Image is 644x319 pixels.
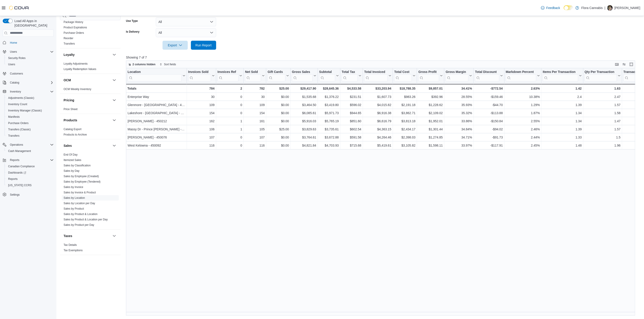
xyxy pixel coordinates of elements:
a: Inventory Count [6,102,29,107]
div: Total Cost [394,70,412,74]
span: Dashboards [8,171,26,174]
span: Loyalty Redemption Values [64,67,96,71]
div: 10.38% [506,94,540,100]
h3: OCM [64,78,71,82]
span: Package History [64,20,83,24]
span: Reports [8,177,18,181]
button: Gross Sales [292,70,316,81]
span: Purchase Orders [8,121,29,125]
div: 1.29% [506,102,540,108]
div: $9,857.01 [418,86,443,91]
span: Customers [10,72,23,75]
button: [US_STATE] CCRS [5,182,55,188]
a: Customers [8,71,25,76]
div: Glenmore - [GEOGRAPHIC_DATA] - 450374 [128,102,185,108]
div: 35.93% [446,102,472,108]
button: Inventory Manager (Classic) [5,107,55,114]
a: Canadian Compliance [6,164,37,169]
button: Reports [5,176,55,182]
button: Gift Cards [268,70,289,81]
div: Totals [127,86,185,91]
button: All [156,28,216,37]
button: Invoices Ref [218,70,242,81]
div: 1.87% [506,110,540,116]
a: Security Roles [6,55,27,61]
div: $3,419.80 [319,102,339,108]
a: Catalog Export [64,128,81,131]
span: Manifests [8,115,20,119]
div: Gross Sales [292,70,313,74]
button: Keyboard shortcuts [614,62,620,67]
div: $2,109.02 [418,110,443,116]
span: Dashboards [6,170,54,175]
a: Tax Exemptions [64,249,83,252]
div: $392.96 [418,94,443,100]
div: $6,916.38 [364,110,391,116]
span: Users [10,50,17,54]
p: Flora Cannabis [581,5,603,11]
span: Reports [6,176,54,182]
div: Total Discount [475,70,499,81]
span: Transfers (Classic) [6,127,54,132]
h3: Loyalty [64,52,75,57]
button: Total Discount [475,70,503,81]
span: Manifests [6,114,54,120]
a: Sales by Location [64,196,85,199]
span: Purchase Orders [64,31,84,35]
div: $1,535.68 [292,94,316,100]
button: Users [8,49,19,54]
button: Total Cost [394,70,415,81]
div: Pricing [60,106,121,114]
div: $1,952.01 [418,118,443,124]
a: Transfers (Classic) [6,127,32,132]
div: Invoices Ref [218,70,238,74]
div: OCM [60,86,121,94]
div: $18,788.35 [394,86,415,91]
span: [US_STATE] CCRS [8,183,32,187]
a: Purchase Orders [6,120,30,126]
h3: Products [64,118,77,122]
div: Items Per Transaction [543,70,578,74]
button: Total Tax [342,70,361,81]
div: 109 [188,102,214,108]
span: Washington CCRS [6,183,54,188]
input: Dark Mode [564,5,573,10]
div: Gross Profit [418,70,439,81]
span: Transfers [6,133,54,138]
div: Invoices Sold [188,70,211,81]
div: 1.42 [543,86,582,91]
button: Products [64,118,111,122]
span: Operations [10,143,23,147]
span: Inventory Count [8,102,27,106]
div: 1.39 [543,102,582,108]
div: Total Cost [394,70,412,81]
button: Operations [1,142,55,148]
span: Users [6,62,54,67]
button: Display options [621,62,627,67]
button: Qty Per Transaction [584,70,620,81]
button: Enter fullscreen [629,62,634,67]
a: Adjustments (Classic) [6,95,36,101]
label: Is Delivery [126,30,140,34]
button: Markdown Percent [506,70,540,81]
a: Product Expirations [64,26,87,29]
div: $596.02 [342,102,361,108]
div: Subtotal [319,70,335,74]
div: Subtotal [319,70,335,81]
div: $33,203.94 [364,86,391,91]
div: Location [128,70,182,81]
div: Net Sold [245,70,261,74]
div: $25.00 [268,86,289,91]
h3: Sales [64,143,72,148]
span: Load All Apps in [GEOGRAPHIC_DATA] [13,19,54,28]
label: Use Type [126,19,138,23]
div: 0 [218,110,242,116]
div: Invoices Sold [188,70,211,74]
span: Security Roles [8,56,25,60]
button: Taxes [64,234,111,238]
button: Purchase Orders [5,120,55,126]
div: $5,971.73 [319,110,339,116]
a: Users [6,62,17,67]
span: Operations [8,142,54,147]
